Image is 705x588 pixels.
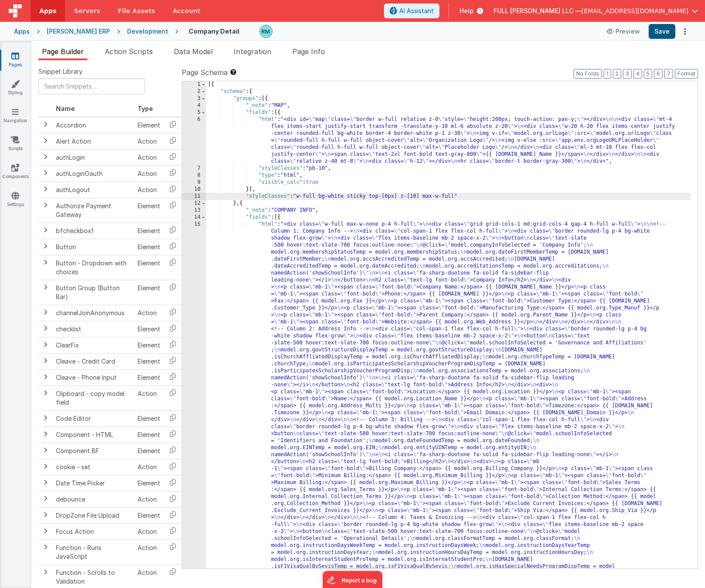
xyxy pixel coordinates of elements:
button: Preview [601,24,645,38]
span: Servers [74,7,100,15]
button: 5 [644,69,652,79]
td: Element [134,280,164,305]
td: Authorize Payment Gateway [52,198,134,223]
button: 3 [623,69,632,79]
button: 4 [633,69,642,79]
td: Function - Runs JavaScript [52,540,134,564]
span: Snippet Library [38,67,83,76]
td: Code Editor [52,410,134,426]
td: Action [134,459,164,475]
span: Type [138,105,153,112]
div: 1 [182,81,206,88]
td: Cleave - Phone Input [52,369,134,385]
div: 13 [182,207,206,214]
button: No Folds [574,69,602,79]
td: Element [134,223,164,239]
h4: Company Detail [189,28,239,34]
span: Page Builder [42,47,84,56]
div: Development [127,27,168,36]
div: 10 [182,186,206,193]
td: Accordion [52,117,134,134]
td: Action [134,540,164,564]
div: 2 [182,88,206,95]
span: Integration [234,47,271,56]
td: Action [134,305,164,321]
button: FULL [PERSON_NAME] LLC — [EMAIL_ADDRESS][DOMAIN_NAME] [494,7,698,15]
button: 6 [654,69,663,79]
td: Action [134,149,164,165]
input: Search Snippets ... [38,78,145,94]
td: Element [134,255,164,280]
td: Element [134,426,164,443]
div: 8 [182,172,206,179]
div: 9 [182,179,206,186]
td: Action [134,385,164,410]
div: 3 [182,95,206,102]
td: Element [134,475,164,491]
td: cookie - set [52,459,134,475]
td: DropZone File Upload [52,507,134,523]
td: bfcheckbox1 [52,223,134,239]
div: 4 [182,102,206,109]
span: Apps [39,7,56,15]
td: authLogin [52,149,134,165]
td: Focus Action [52,523,134,540]
button: Options [679,25,691,38]
button: Format [675,69,698,79]
button: 2 [613,69,621,79]
td: Action [134,523,164,540]
td: Action [134,491,164,507]
td: Element [134,239,164,255]
td: Element [134,321,164,337]
td: Date Time Picker [52,475,134,491]
span: Data Model [174,47,213,56]
td: Clipboard - copy model field [52,385,134,410]
span: Page Info [292,47,325,56]
span: Help [460,7,473,15]
td: Action [134,133,164,149]
div: 14 [182,214,206,221]
span: Action Scripts [105,47,153,56]
td: Cleave - Credit Card [52,353,134,369]
td: debounce [52,491,134,507]
div: 5 [182,109,206,116]
td: Component - HTML [52,426,134,443]
td: Element [134,117,164,134]
div: 6 [182,116,206,165]
div: Apps [14,27,30,36]
td: Element [134,369,164,385]
div: [PERSON_NAME] ERP [47,27,110,36]
td: Element [134,443,164,459]
button: 7 [664,69,673,79]
div: 7 [182,165,206,172]
td: channelJoinAnonymous [52,305,134,321]
span: Name [56,105,75,112]
td: checklist [52,321,134,337]
td: authLoginOauth [52,165,134,182]
td: Element [134,353,164,369]
td: ClearFix [52,337,134,353]
button: AI Assistant [384,3,439,18]
td: authLogout [52,182,134,198]
span: AI Assistant [399,7,434,15]
span: File Assets [118,7,156,15]
div: 12 [182,200,206,207]
td: Alert Action [52,133,134,149]
td: Action [134,182,164,198]
span: [EMAIL_ADDRESS][DOMAIN_NAME] [581,7,688,15]
td: Action [134,165,164,182]
div: 11 [182,193,206,200]
img: b13c88abc1fc393ceceb84a58fc04ef4 [260,25,272,38]
button: Save [649,24,675,39]
td: Button Group (Button Bar) [52,280,134,305]
td: Element [134,507,164,523]
td: Element [134,410,164,426]
td: Element [134,198,164,223]
span: FULL [PERSON_NAME] LLC — [494,7,581,15]
span: Page Schema [182,67,228,78]
td: Button [52,239,134,255]
td: Component BF [52,443,134,459]
td: Element [134,337,164,353]
td: Button - Dropdown with choices [52,255,134,280]
button: 1 [604,69,611,79]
